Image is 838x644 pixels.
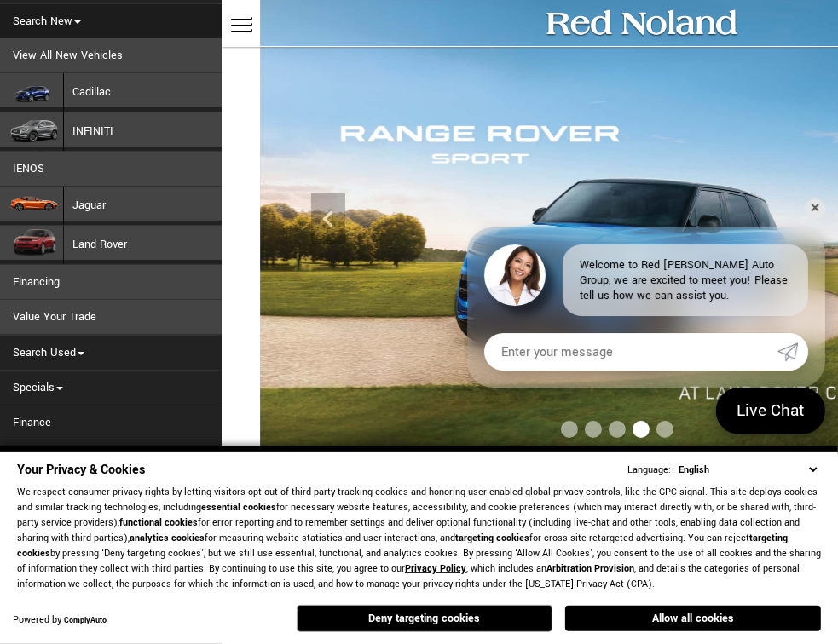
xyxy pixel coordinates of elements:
[297,605,552,632] button: Deny targeting cookies
[484,244,546,306] img: Agent profile photo
[728,400,813,423] span: Live Chat
[17,461,145,479] span: Your Privacy & Cookies
[609,421,626,438] span: Go to slide 3
[201,501,276,514] strong: essential cookies
[627,465,671,475] div: Language:
[405,562,466,575] a: Privacy Policy
[777,333,808,371] a: Submit
[674,462,821,478] select: Language Select
[546,562,634,575] strong: Arbitration Provision
[561,421,578,438] span: Go to slide 1
[130,532,205,544] strong: analytics cookies
[633,421,650,438] span: Go to slide 4
[716,388,825,434] a: Live Chat
[13,615,107,626] div: Powered by
[585,421,602,438] span: Go to slide 2
[543,15,739,31] a: Red Noland Auto Group
[17,485,821,592] p: We respect consumer privacy rights by letting visitors opt out of third-party tracking cookies an...
[119,516,198,529] strong: functional cookies
[455,532,529,544] strong: targeting cookies
[565,606,821,631] button: Allow all cookies
[484,333,777,371] input: Enter your message
[64,615,107,626] a: ComplyAuto
[311,193,345,244] div: Previous
[543,9,739,38] img: Red Noland Auto Group
[563,244,808,316] div: Welcome to Red [PERSON_NAME] Auto Group, we are excited to meet you! Please tell us how we can as...
[656,421,673,438] span: Go to slide 5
